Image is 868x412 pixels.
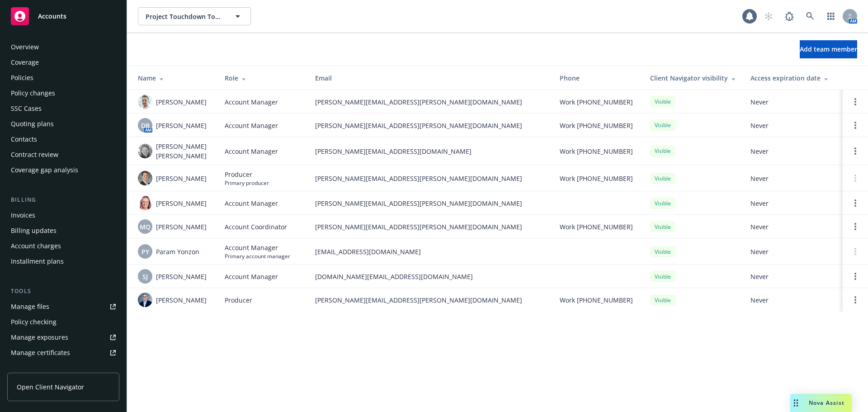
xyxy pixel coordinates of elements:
[11,101,42,116] div: SSC Cases
[225,222,287,232] span: Account Coordinator
[650,96,675,107] div: Visible
[11,330,68,345] div: Manage exposures
[650,119,675,131] div: Visible
[11,239,61,253] div: Account charges
[138,144,152,158] img: photo
[11,163,78,177] div: Coverage gap analysis
[750,121,835,130] span: Never
[225,252,290,260] span: Primary account manager
[809,399,844,407] span: Nova Assist
[7,315,119,329] a: Policy checking
[225,121,278,130] span: Account Manager
[315,222,545,232] span: [PERSON_NAME][EMAIL_ADDRESS][PERSON_NAME][DOMAIN_NAME]
[11,40,39,54] div: Overview
[560,174,633,183] span: Work [PHONE_NUMBER]
[7,330,119,345] a: Manage exposures
[138,7,251,25] button: Project Touchdown Topco LP
[7,299,119,314] a: Manage files
[7,361,119,375] a: Manage claims
[156,121,207,130] span: [PERSON_NAME]
[850,198,861,208] a: Open options
[750,73,835,83] div: Access expiration date
[17,382,84,392] span: Open Client Navigator
[11,55,39,70] div: Coverage
[650,73,736,83] div: Client Navigator visibility
[850,221,861,232] a: Open options
[560,147,633,156] span: Work [PHONE_NUMBER]
[156,222,207,232] span: [PERSON_NAME]
[146,12,224,21] span: Project Touchdown Topco LP
[315,272,545,281] span: [DOMAIN_NAME][EMAIL_ADDRESS][DOMAIN_NAME]
[7,195,119,204] div: Billing
[11,117,54,131] div: Quoting plans
[315,73,545,83] div: Email
[650,294,675,306] div: Visible
[7,239,119,253] a: Account charges
[7,287,119,296] div: Tools
[850,294,861,305] a: Open options
[156,142,210,161] span: [PERSON_NAME] [PERSON_NAME]
[138,171,152,185] img: photo
[850,146,861,156] a: Open options
[315,247,545,256] span: [EMAIL_ADDRESS][DOMAIN_NAME]
[7,223,119,238] a: Billing updates
[650,145,675,156] div: Visible
[315,295,545,305] span: [PERSON_NAME][EMAIL_ADDRESS][PERSON_NAME][DOMAIN_NAME]
[11,315,57,329] div: Policy checking
[750,247,835,256] span: Never
[156,199,207,208] span: [PERSON_NAME]
[7,71,119,85] a: Policies
[850,271,861,282] a: Open options
[7,163,119,177] a: Coverage gap analysis
[800,40,857,58] button: Add team member
[315,174,545,183] span: [PERSON_NAME][EMAIL_ADDRESS][PERSON_NAME][DOMAIN_NAME]
[138,293,152,307] img: photo
[850,120,861,131] a: Open options
[11,132,37,147] div: Contacts
[156,295,207,305] span: [PERSON_NAME]
[315,147,545,156] span: [PERSON_NAME][EMAIL_ADDRESS][DOMAIN_NAME]
[225,73,301,83] div: Role
[7,254,119,269] a: Installment plans
[138,95,152,109] img: photo
[225,199,278,208] span: Account Manager
[560,295,633,305] span: Work [PHONE_NUMBER]
[7,86,119,100] a: Policy changes
[11,254,64,269] div: Installment plans
[750,174,835,183] span: Never
[11,299,49,314] div: Manage files
[790,394,852,412] button: Nova Assist
[780,7,798,25] a: Report a Bug
[156,272,207,281] span: [PERSON_NAME]
[11,147,58,162] div: Contract review
[225,295,252,305] span: Producer
[138,196,152,210] img: photo
[225,170,269,179] span: Producer
[800,45,857,53] span: Add team member
[650,246,675,257] div: Visible
[138,73,210,83] div: Name
[560,97,633,107] span: Work [PHONE_NUMBER]
[38,13,66,20] span: Accounts
[650,198,675,209] div: Visible
[750,295,835,305] span: Never
[11,208,35,223] div: Invoices
[225,147,278,156] span: Account Manager
[750,97,835,107] span: Never
[315,199,545,208] span: [PERSON_NAME][EMAIL_ADDRESS][PERSON_NAME][DOMAIN_NAME]
[11,223,57,238] div: Billing updates
[225,97,278,107] span: Account Manager
[750,222,835,232] span: Never
[7,117,119,131] a: Quoting plans
[11,346,70,360] div: Manage certificates
[560,73,636,83] div: Phone
[7,132,119,147] a: Contacts
[750,147,835,156] span: Never
[650,271,675,282] div: Visible
[225,272,278,281] span: Account Manager
[142,247,149,256] span: PY
[156,97,207,107] span: [PERSON_NAME]
[315,121,545,130] span: [PERSON_NAME][EMAIL_ADDRESS][PERSON_NAME][DOMAIN_NAME]
[11,71,33,85] div: Policies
